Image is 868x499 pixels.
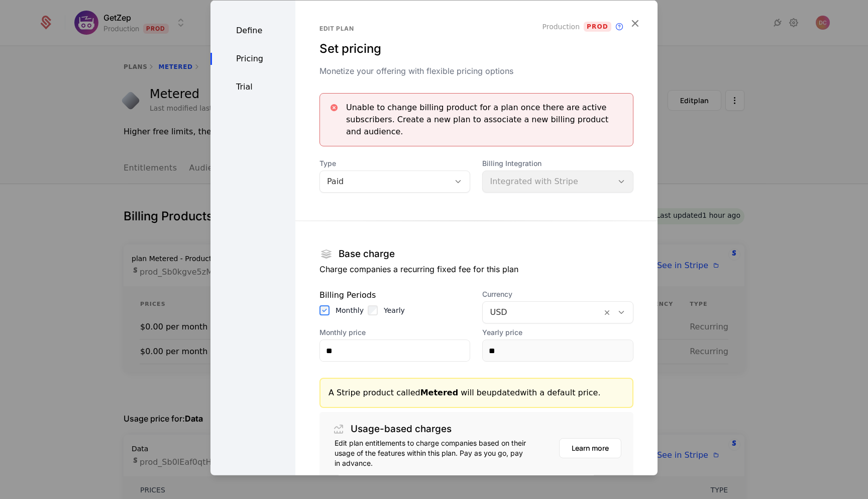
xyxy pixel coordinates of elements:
b: Metered [420,388,458,397]
span: Type [319,158,471,169]
label: Monthly [336,305,364,315]
div: Edit plan entitlements to charge companies based on their usage of the features within this plan.... [335,438,528,468]
span: called [396,388,458,397]
div: Edit plan [319,25,633,33]
div: Billing Periods [319,289,471,301]
div: Pricing [210,53,295,65]
span: Production [542,22,580,32]
button: Learn more [559,438,621,458]
div: A Stripe product will be updated with a default price. [329,387,624,399]
span: Billing Integration [482,158,633,169]
h1: Base charge [339,249,395,259]
div: Trial [210,81,295,93]
span: Currency [482,289,633,299]
label: Yearly price [482,327,633,338]
div: Define [210,25,295,37]
label: Yearly [384,305,405,315]
p: Charge companies a recurring fixed fee for this plan [319,263,633,275]
div: Unable to change billing product for a plan once there are active subscribers. Create a new plan ... [346,102,625,138]
div: Set pricing [319,41,633,57]
h1: Usage-based charges [351,424,452,434]
label: Monthly price [319,327,471,338]
span: Prod [584,22,611,32]
div: Monetize your offering with flexible pricing options [319,65,633,77]
div: Paid [327,176,443,188]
